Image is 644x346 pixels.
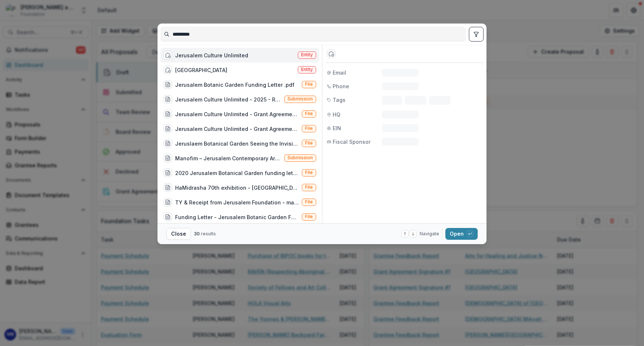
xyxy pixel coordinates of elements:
[305,126,313,131] span: File
[305,185,313,190] span: File
[201,231,216,236] span: results
[333,138,370,146] span: Fiscal Sponsor
[175,110,299,118] div: Jerusalem Culture Unlimited - Grant Agreement - [DATE].pdf
[175,213,299,221] div: Funding Letter - Jerusalem Botanic Garden Funding Letter .pdf
[445,228,478,240] button: Open
[305,199,313,204] span: File
[305,82,313,87] span: File
[166,228,191,240] button: Close
[305,214,313,219] span: File
[333,82,349,90] span: Phone
[175,66,227,74] div: [GEOGRAPHIC_DATA]
[175,96,281,103] div: Jerusalem Culture Unlimited - 2025 - Returning Grantee Application (2 year grant for $15,000 per ...
[175,81,294,89] div: Jerusalem Botanic Garden Funding Letter .pdf
[305,111,313,116] span: File
[175,51,248,59] div: Jerusalem Culture Unlimited
[305,170,313,175] span: File
[175,154,281,162] div: Manofim – Jerusalem Contemporary Art Festival
[469,27,484,42] button: toggle filters
[287,155,313,160] span: Submission
[287,96,313,101] span: Submission
[175,199,299,206] div: TY & Receipt from Jerusalem Foundation - manofilm TY and receipt from Jerusalem Foundation.pdf
[194,231,200,236] span: 30
[175,184,299,192] div: HaMidrasha 70th exhibition - [GEOGRAPHIC_DATA] post.pdf
[333,96,345,104] span: Tags
[175,140,299,147] div: Jeruslaem Botanical Garden Seeing the Invisible [DATE]-[DATE].pdf
[333,111,340,118] span: HQ
[333,69,346,76] span: Email
[301,52,313,57] span: Entity
[420,231,439,237] span: Navigate
[305,140,313,146] span: File
[175,125,299,133] div: Jerusalem Culture Unlimited - Grant Agreement - [DATE] - Signed.pdf
[301,67,313,72] span: Entity
[175,169,299,177] div: 2020 Jerusalem Botanical Garden funding letter _ check and PEF TY _ receipt.pdf
[333,124,341,132] span: EIN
